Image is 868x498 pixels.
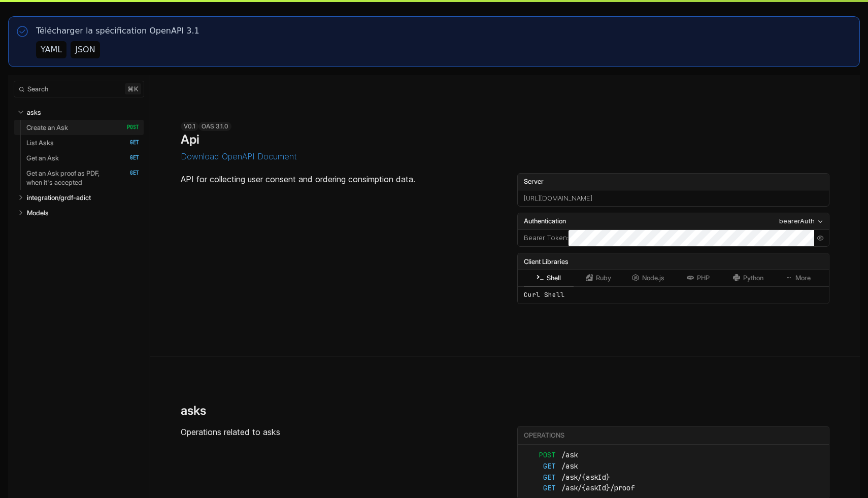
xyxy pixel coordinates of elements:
a: integration/grdf-adict [27,190,140,205]
p: Get an Ask [26,153,59,162]
h1: Api [181,132,199,147]
span: GET [119,139,139,146]
div: v0.1 [181,122,198,131]
kbd: ⌘ k [125,83,141,94]
a: Models [27,205,140,220]
span: Python [743,274,763,282]
span: Node.js [642,274,664,282]
span: Search [27,85,48,93]
p: API for collecting user consent and ordering consimption data. [181,173,493,185]
p: Télécharger la spécification OpenAPI 3.1 [36,25,199,37]
span: GET [119,170,139,177]
label: Bearer Token [524,233,567,243]
span: /ask/{askId} [561,472,610,483]
div: bearerAuth [779,216,815,226]
div: Operations [524,431,827,440]
div: YAML [41,44,62,56]
div: [URL][DOMAIN_NAME] [518,190,829,207]
a: GET/ask/{askId}/proof [524,483,823,494]
a: Get an Ask proof as PDF, when it's accepted GET [26,165,139,190]
span: POST [119,124,139,131]
p: Create an Ask [26,123,68,132]
span: /ask/{askId}/proof [561,483,635,494]
h2: asks [181,403,206,418]
span: /ask [561,450,593,461]
span: GET [524,483,555,494]
button: JSON [71,41,99,58]
a: asks [27,105,140,120]
a: GET/ask/{askId} [524,472,823,483]
span: GET [524,472,555,483]
a: Create an Ask POST [26,120,139,135]
span: Ruby [596,274,611,282]
div: Client Libraries [518,253,829,270]
div: Curl Shell [518,286,829,304]
a: List Asks GET [26,135,139,150]
div: OAS 3.1.0 [198,122,231,131]
a: GET/ask [524,461,823,472]
a: Get an Ask GET [26,150,139,165]
span: POST [524,450,555,461]
span: PHP [697,274,710,282]
div: JSON [75,44,95,56]
span: /ask [561,461,593,472]
label: Server [518,174,829,190]
button: bearerAuth [776,216,827,227]
span: Authentication [524,216,566,226]
span: Shell [547,274,561,282]
a: POST/ask [524,450,823,461]
p: Models [27,208,49,217]
button: Download OpenAPI Document [181,152,297,161]
p: List Asks [26,138,54,147]
div: : [518,230,569,246]
p: integration/grdf-adict [27,193,91,202]
span: GET [119,154,139,161]
button: YAML [36,41,66,58]
p: Operations related to asks [181,426,493,438]
p: Get an Ask proof as PDF, when it's accepted [26,169,116,187]
p: asks [27,108,41,117]
span: GET [524,461,555,472]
